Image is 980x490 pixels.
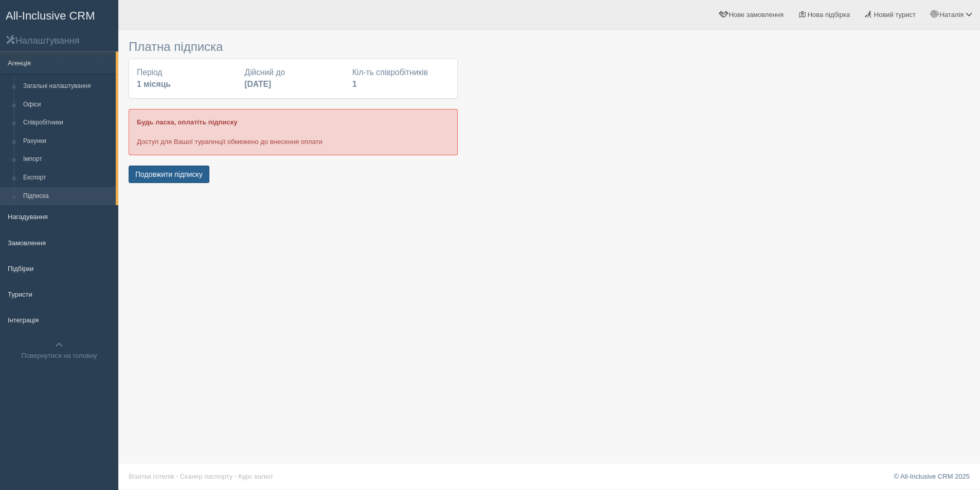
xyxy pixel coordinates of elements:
a: Експорт [19,169,116,187]
div: Дійсний до [239,67,347,90]
a: Підписка [19,187,116,206]
a: Візитки готелів [129,473,174,480]
a: Співробітники [19,114,116,132]
a: Рахунки [19,132,116,151]
h3: Платна підписка [129,40,458,53]
div: Кіл-ть співробітників [347,67,455,90]
b: 1 [352,80,357,88]
span: Нове замовлення [729,11,783,19]
a: All-Inclusive CRM [1,1,118,29]
div: Доступ для Вашої турагенції обмежено до внесення оплати [129,109,458,155]
b: 1 місяць [137,80,171,88]
b: [DATE] [244,80,271,88]
span: · [176,473,178,480]
b: Будь ласка, оплатіть підписку [137,118,237,126]
a: Імпорт [19,150,116,169]
div: Період [132,67,239,90]
button: Подовжити підписку [129,166,209,183]
a: Сканер паспорту [180,473,233,480]
span: All-Inclusive CRM [6,9,95,22]
span: Новий турист [874,11,916,19]
span: Нова підбірка [808,11,850,19]
span: · [235,473,237,480]
a: Офіси [19,96,116,114]
a: © All-Inclusive CRM 2025 [894,473,970,480]
a: Курс валют [238,473,273,480]
span: Наталія [939,11,964,19]
a: Загальні налаштування [19,77,116,96]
